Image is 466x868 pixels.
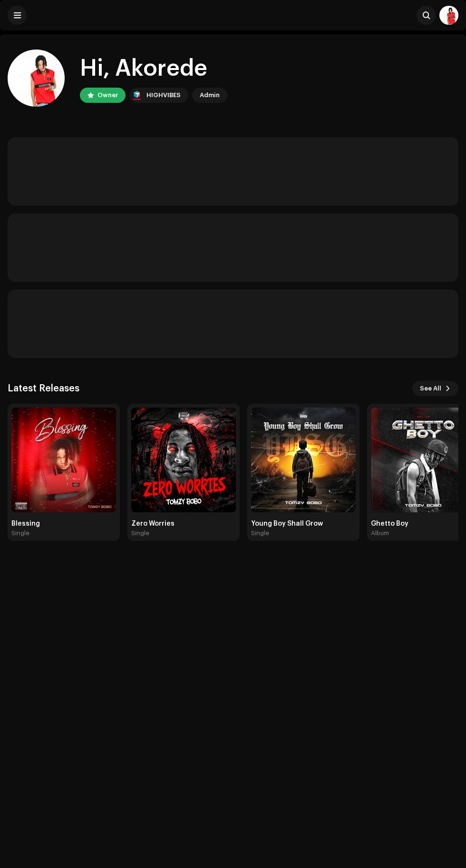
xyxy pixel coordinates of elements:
[251,529,269,537] div: Single
[131,408,236,512] img: 8b8e97e6-f8fd-45b7-a628-18f1ef85644a
[200,90,220,101] div: Admin
[80,53,227,84] div: Hi, Akorede
[251,408,356,512] img: 0bfcb04f-07c7-46f6-8fb5-9a100811cdb6
[8,381,79,396] h3: Latest Releases
[97,90,118,101] div: Owner
[251,520,356,528] div: Young Boy Shall Grow
[371,529,389,537] div: Album
[11,529,29,537] div: Single
[131,529,149,537] div: Single
[11,520,116,528] div: Blessing
[131,90,143,101] img: feab3aad-9b62-475c-8caf-26f15a9573ee
[146,90,181,101] div: HIGHVIBES
[412,381,458,396] button: See All
[8,50,65,107] img: 2c4e8b3f-8cc3-4f70-9527-490605c8ed11
[439,6,458,25] img: 2c4e8b3f-8cc3-4f70-9527-490605c8ed11
[11,408,116,512] img: b2957e3c-5bf6-4936-85d2-f5da60395f9a
[420,379,441,398] span: See All
[131,520,236,528] div: Zero Worries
